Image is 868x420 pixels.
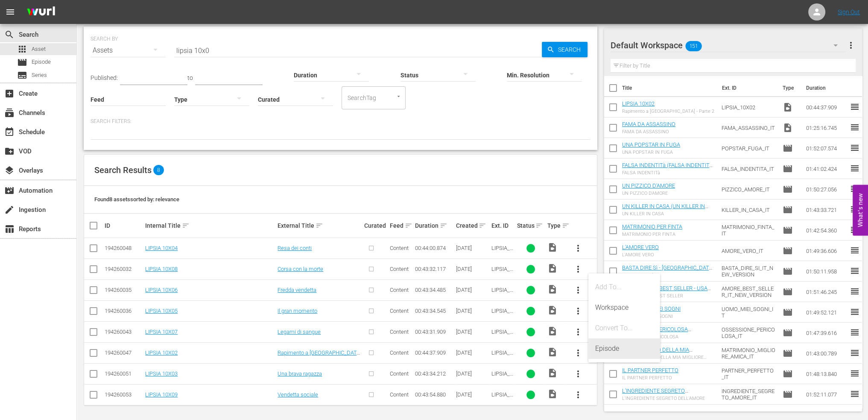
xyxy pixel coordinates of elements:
[4,146,15,156] span: VOD
[491,391,513,404] span: LIPSIA_10X09
[105,329,143,335] div: 194260043
[802,241,849,261] td: 01:49:36.606
[491,266,513,279] span: LIPSIA_10X08
[849,102,859,112] span: reorder
[718,241,779,261] td: AMORE_VERO_IT
[415,370,453,377] div: 00:43:34.212
[390,220,413,231] div: Feed
[517,220,545,231] div: Status
[622,162,713,175] a: FALSA INDENTITà (FALSA INDENTITà - 2 min adv)
[802,384,849,405] td: 01:52:11.077
[718,323,779,343] td: OSSESSIONE_PERICOLOSA_IT
[547,284,558,294] span: Video
[782,205,792,215] span: Episode
[782,184,792,194] span: Episode
[547,389,558,399] span: Video
[390,245,409,251] span: Content
[278,391,318,398] a: Vendetta sociale
[718,200,779,220] td: KILLER_IN_CASA_IT
[547,368,558,378] span: Video
[5,7,15,17] span: menu
[782,102,792,112] span: Video
[718,138,779,159] td: POPSTAR_FUGA_IT
[622,252,659,258] div: L'AMORE VERO
[573,327,583,337] span: more_vert
[849,327,859,338] span: reorder
[456,220,488,231] div: Created
[568,280,588,300] button: more_vert
[94,196,179,203] span: Found 8 assets sorted by: relevance
[782,307,792,317] span: Episode
[145,308,178,314] a: LIPSIA 10X05
[718,302,779,323] td: UOMO_MIEI_SOGNI_IT
[415,350,453,356] div: 00:44:37.909
[802,261,849,282] td: 01:50:11.958
[568,238,588,258] button: more_vert
[390,308,409,314] span: Content
[568,385,588,405] button: more_vert
[622,264,713,277] a: BASTA DIRE Sì - [GEOGRAPHIC_DATA] QUESTO
[105,308,143,314] div: 194260036
[802,159,849,179] td: 01:41:02.424
[278,370,322,377] a: Una brava ragazza
[4,88,15,99] span: Create
[145,370,178,377] a: LIPSIA 10X03
[845,40,856,50] span: more_vert
[595,318,653,338] div: Convert To...
[568,364,588,384] button: more_vert
[622,375,678,381] div: IL PARTNER PERFETTO
[853,185,868,235] button: Open Feedback Widget
[686,37,702,55] span: 151
[622,334,715,340] div: OSSESSIONE PERICOLOSA
[4,108,15,118] span: Channels
[491,222,514,229] div: Ext. ID
[622,367,678,373] a: IL PARTNER PERFETTO
[573,348,583,358] span: more_vert
[555,42,587,57] span: Search
[718,117,779,138] td: FAMA_ASSASSINO_IT
[4,224,15,234] span: Reports
[94,165,152,175] span: Search Results
[17,70,27,80] span: Series
[145,245,178,251] a: LIPSIA 10X04
[622,121,675,127] a: FAMA DA ASSASSINO
[718,364,779,384] td: PARTNER_PERFETTO_IT
[20,2,61,22] img: ans4CAIJ8jUAAAAAAAAAAAAAAAAAAAAAAAAgQb4GAAAAAAAAAAAAAAAAAAAAAAAAJMjXAAAAAAAAAAAAAAAAAAAAAAAAgAT5G...
[91,118,590,125] p: Search Filters:
[415,391,453,398] div: 00:43:54.880
[390,370,409,377] span: Content
[17,44,27,54] span: Asset
[622,244,659,250] a: L'AMORE VERO
[395,92,403,100] button: Open
[849,348,859,358] span: reorder
[456,266,488,272] div: [DATE]
[622,182,675,189] a: UN PIZZICO D'AMORE
[145,350,178,356] a: LIPSIA 10X02
[316,222,323,229] span: sort
[562,222,570,229] span: sort
[782,164,792,174] span: Episode
[456,350,488,356] div: [DATE]
[91,74,118,81] span: Published:
[547,242,558,253] span: Video
[4,205,15,215] span: Ingestion
[622,141,680,148] a: UNA POPSTAR IN FUGA
[718,159,779,179] td: FALSA_INDENTITA_IT
[849,286,859,297] span: reorder
[415,266,453,272] div: 00:43:32.117
[278,245,312,251] a: Resa dei conti
[717,76,777,100] th: Ext. ID
[849,143,859,153] span: reorder
[547,305,558,315] span: Video
[145,391,178,398] a: LIPSIA 10X09
[718,261,779,282] td: BASTA_DIRE_SI_IT_NEW_VERSION
[568,259,588,279] button: more_vert
[4,127,15,137] span: Schedule
[838,9,860,15] a: Sign Out
[782,225,792,235] span: Episode
[802,364,849,384] td: 01:48:13.840
[390,391,409,398] span: Content
[622,273,715,278] div: BASTA DIRE Sì
[782,328,792,338] span: Episode
[182,222,190,229] span: sort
